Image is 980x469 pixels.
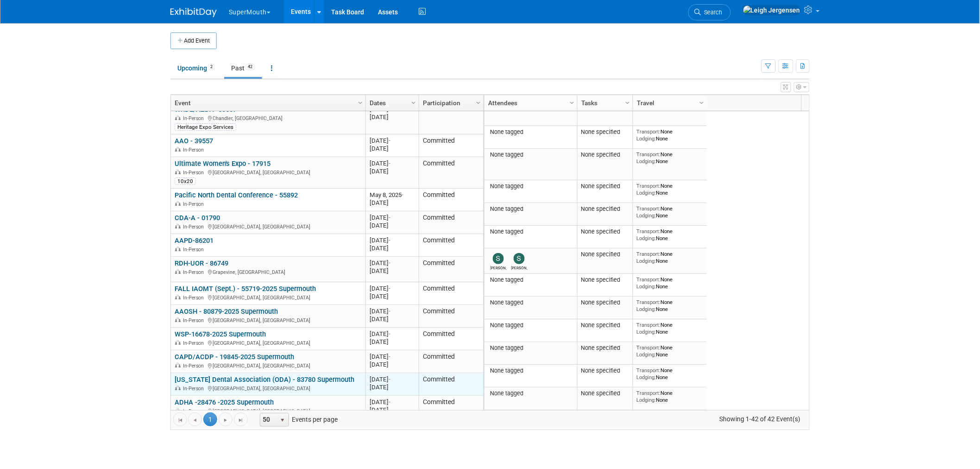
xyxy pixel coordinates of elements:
[175,330,266,338] a: WSP-16678-2025 Supermouth
[175,177,196,185] div: 10x20
[637,390,661,396] span: Transport:
[370,338,415,346] div: [DATE]
[370,307,415,315] div: [DATE]
[175,114,361,122] div: Chandler, [GEOGRAPHIC_DATA]
[490,264,507,270] div: Sam Murphy
[357,99,364,107] span: Column Settings
[637,258,656,264] span: Lodging:
[248,412,347,426] span: Events per page
[637,329,656,335] span: Lodging:
[175,307,278,316] a: AAOSH - 80879-2025 Supermouth
[488,390,574,397] div: None tagged
[183,295,207,301] span: In-Person
[370,199,415,207] div: [DATE]
[637,95,701,111] a: Travel
[175,295,181,299] img: In-Person Event
[637,397,656,403] span: Lodging:
[183,363,207,369] span: In-Person
[698,99,705,107] span: Column Settings
[175,285,316,293] a: FALL IAOMT (Sept.) - 55719-2025 Supermouth
[183,115,207,121] span: In-Person
[568,99,576,107] span: Column Settings
[701,9,722,16] span: Search
[581,251,629,258] div: None specified
[637,367,661,374] span: Transport:
[389,214,390,221] span: -
[581,128,629,136] div: None specified
[370,315,415,323] div: [DATE]
[623,95,633,109] a: Column Settings
[637,251,661,257] span: Transport:
[409,95,419,109] a: Column Settings
[183,170,207,176] span: In-Person
[370,113,415,121] div: [DATE]
[175,168,361,176] div: [GEOGRAPHIC_DATA], [GEOGRAPHIC_DATA]
[176,417,184,424] span: Go to the first page
[370,236,415,244] div: [DATE]
[637,212,656,219] span: Lodging:
[183,317,207,323] span: In-Person
[697,95,707,109] a: Column Settings
[688,4,731,20] a: Search
[637,306,656,312] span: Lodging:
[419,157,484,189] td: Committed
[183,201,207,207] span: In-Person
[370,95,413,111] a: Dates
[207,63,215,70] span: 2
[488,205,574,213] div: None tagged
[183,408,207,414] span: In-Person
[389,308,390,315] span: -
[175,386,181,390] img: In-Person Event
[389,285,390,292] span: -
[175,247,181,251] img: In-Person Event
[224,59,262,77] a: Past42
[175,316,361,324] div: [GEOGRAPHIC_DATA], [GEOGRAPHIC_DATA]
[637,228,661,234] span: Transport:
[581,151,629,158] div: None specified
[410,99,417,107] span: Column Settings
[370,330,415,338] div: [DATE]
[514,253,525,264] img: Samantha Meyers
[423,95,477,111] a: Participation
[389,137,390,144] span: -
[237,417,245,424] span: Go to the last page
[488,367,574,374] div: None tagged
[389,260,390,266] span: -
[175,224,181,228] img: In-Person Event
[637,299,704,312] div: None None
[419,211,484,234] td: Committed
[170,8,217,17] img: ExhibitDay
[637,228,704,241] div: None None
[175,222,361,230] div: [GEOGRAPHIC_DATA], [GEOGRAPHIC_DATA]
[370,145,415,152] div: [DATE]
[175,361,361,369] div: [GEOGRAPHIC_DATA], [GEOGRAPHIC_DATA]
[175,170,181,174] img: In-Person Event
[389,237,390,244] span: -
[175,268,361,276] div: Grapevine, [GEOGRAPHIC_DATA]
[637,344,661,351] span: Transport:
[175,384,361,392] div: [GEOGRAPHIC_DATA], [GEOGRAPHIC_DATA]
[488,322,574,329] div: None tagged
[637,190,656,196] span: Lodging:
[389,160,390,167] span: -
[419,282,484,305] td: Committed
[488,183,574,190] div: None tagged
[175,340,181,345] img: In-Person Event
[581,299,629,306] div: None specified
[175,115,181,120] img: In-Person Event
[175,259,228,267] a: RDH-UOR - 86749
[175,408,181,413] img: In-Person Event
[389,399,390,406] span: -
[370,214,415,222] div: [DATE]
[637,128,704,142] div: None None
[260,413,276,426] span: 50
[637,183,661,189] span: Transport:
[183,386,207,392] span: In-Person
[389,376,390,383] span: -
[637,151,704,165] div: None None
[637,367,704,380] div: None None
[493,253,504,264] img: Sam Murphy
[637,235,656,241] span: Lodging:
[637,283,656,290] span: Lodging:
[370,222,415,229] div: [DATE]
